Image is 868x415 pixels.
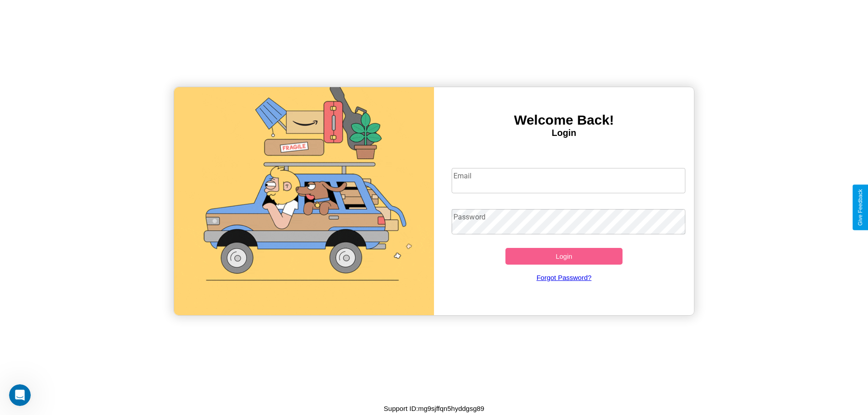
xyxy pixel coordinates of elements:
a: Forgot Password? [447,265,681,290]
p: Support ID: mg9sjffqn5hyddgsg89 [384,402,484,415]
h3: Welcome Back! [434,112,694,128]
div: Give Feedback [857,189,863,226]
button: Login [505,248,623,265]
iframe: Intercom live chat [9,384,31,406]
h4: Login [434,128,694,138]
img: gif [174,87,434,315]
